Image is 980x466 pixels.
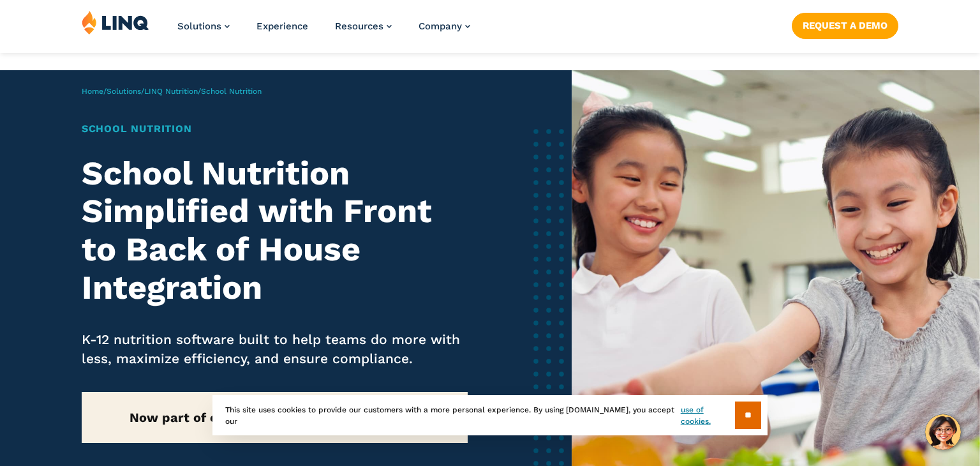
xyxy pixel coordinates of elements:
[792,13,898,38] a: Request a Demo
[82,330,468,368] p: K-12 nutrition software built to help teams do more with less, maximize efficiency, and ensure co...
[681,404,735,427] a: use of cookies.
[82,87,262,96] span: / / /
[82,121,468,137] h1: School Nutrition
[82,87,103,96] a: Home
[177,20,230,32] a: Solutions
[82,154,468,307] h2: School Nutrition Simplified with Front to Back of House Integration
[925,414,961,450] button: Hello, have a question? Let’s chat.
[419,20,470,32] a: Company
[256,20,308,32] a: Experience
[335,20,392,32] a: Resources
[177,10,470,52] nav: Primary Navigation
[335,20,383,32] span: Resources
[201,87,262,96] span: School Nutrition
[792,10,898,38] nav: Button Navigation
[144,87,198,96] a: LINQ Nutrition
[419,20,462,32] span: Company
[212,395,768,435] div: This site uses cookies to provide our customers with a more personal experience. By using [DOMAIN...
[82,10,149,34] img: LINQ | K‑12 Software
[130,410,419,425] strong: Now part of our new
[107,87,141,96] a: Solutions
[177,20,221,32] span: Solutions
